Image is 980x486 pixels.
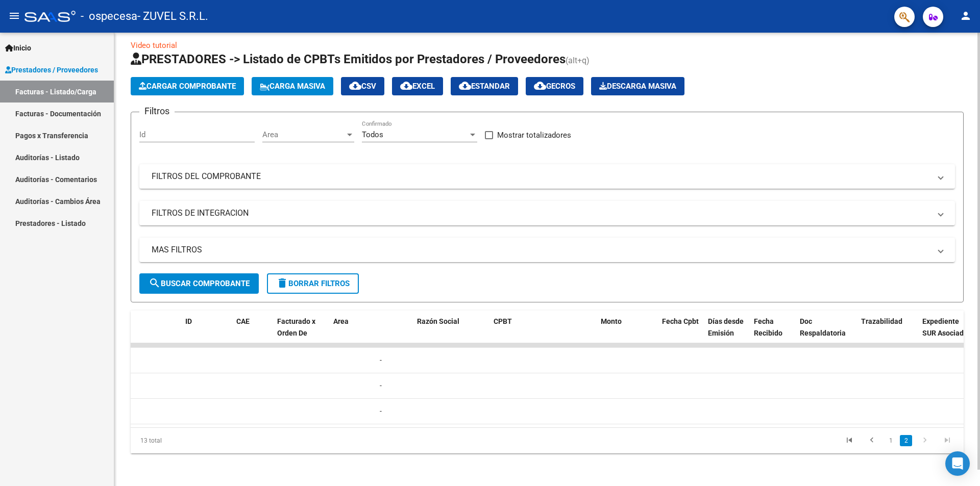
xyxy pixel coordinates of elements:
span: - [380,407,382,415]
span: Mostrar totalizadores [497,129,571,141]
datatable-header-cell: Doc Respaldatoria [796,311,857,355]
button: Carga Masiva [252,77,333,95]
span: Carga Masiva [260,82,325,91]
li: page 2 [898,432,914,449]
button: Buscar Comprobante [139,273,259,294]
span: Trazabilidad [861,317,902,325]
span: Cargar Comprobante [139,82,236,91]
datatable-header-cell: Razón Social [413,311,489,355]
span: Borrar Filtros [276,279,350,288]
datatable-header-cell: ID [181,311,232,355]
span: Gecros [534,82,575,91]
button: CSV [341,77,384,95]
span: CAE [236,317,250,325]
datatable-header-cell: Trazabilidad [857,311,918,355]
app-download-masive: Descarga masiva de comprobantes (adjuntos) [591,77,684,95]
span: EXCEL [400,82,435,91]
span: CPBT [494,317,512,325]
li: page 1 [883,432,898,449]
div: 13 total [131,428,296,453]
span: Buscar Comprobante [149,279,250,288]
span: - ospecesa [81,5,137,28]
span: Expediente SUR Asociado [922,317,968,337]
datatable-header-cell: Fecha Cpbt [658,311,704,355]
mat-expansion-panel-header: MAS FILTROS [139,238,955,262]
span: Razón Social [417,317,459,325]
span: Monto [601,317,622,325]
span: Area [333,317,349,325]
div: Open Intercom Messenger [945,451,970,476]
span: Area [262,130,345,139]
datatable-header-cell: Fecha Recibido [750,311,796,355]
span: (alt+q) [566,56,590,65]
span: Días desde Emisión [708,317,744,337]
span: Fecha Cpbt [662,317,699,325]
mat-icon: delete [276,277,288,289]
span: - [380,356,382,364]
span: ID [185,317,192,325]
a: go to first page [840,435,859,446]
mat-icon: cloud_download [459,80,471,92]
span: Prestadores / Proveedores [5,64,98,75]
h3: Filtros [139,104,175,118]
span: Fecha Recibido [754,317,782,337]
mat-panel-title: MAS FILTROS [152,244,930,255]
mat-expansion-panel-header: FILTROS DEL COMPROBANTE [139,164,955,189]
button: Estandar [451,77,518,95]
a: 2 [900,435,912,446]
mat-icon: search [149,277,161,289]
span: Facturado x Orden De [277,317,315,337]
datatable-header-cell: Facturado x Orden De [273,311,329,355]
span: - [380,381,382,390]
button: EXCEL [392,77,443,95]
span: Descarga Masiva [599,82,676,91]
a: go to previous page [862,435,881,446]
mat-panel-title: FILTROS DE INTEGRACION [152,208,930,219]
mat-expansion-panel-header: FILTROS DE INTEGRACION [139,201,955,225]
a: go to next page [915,435,935,446]
datatable-header-cell: Expediente SUR Asociado [918,311,974,355]
button: Borrar Filtros [267,273,359,294]
span: Todos [362,130,383,139]
datatable-header-cell: Area [329,311,398,355]
mat-icon: cloud_download [400,80,412,92]
span: - ZUVEL S.R.L. [137,5,208,28]
span: CSV [349,82,376,91]
span: Doc Respaldatoria [800,317,846,337]
span: Estandar [459,82,510,91]
button: Descarga Masiva [591,77,684,95]
datatable-header-cell: Monto [597,311,658,355]
mat-icon: person [960,10,972,22]
datatable-header-cell: Días desde Emisión [704,311,750,355]
button: Gecros [526,77,583,95]
span: Inicio [5,42,31,54]
mat-icon: cloud_download [349,80,361,92]
span: PRESTADORES -> Listado de CPBTs Emitidos por Prestadores / Proveedores [131,52,566,66]
a: Video tutorial [131,41,177,50]
datatable-header-cell: CPBT [489,311,597,355]
datatable-header-cell: CAE [232,311,273,355]
mat-icon: menu [8,10,20,22]
a: 1 [885,435,897,446]
mat-panel-title: FILTROS DEL COMPROBANTE [152,171,930,182]
mat-icon: cloud_download [534,80,546,92]
a: go to last page [938,435,957,446]
button: Cargar Comprobante [131,77,244,95]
